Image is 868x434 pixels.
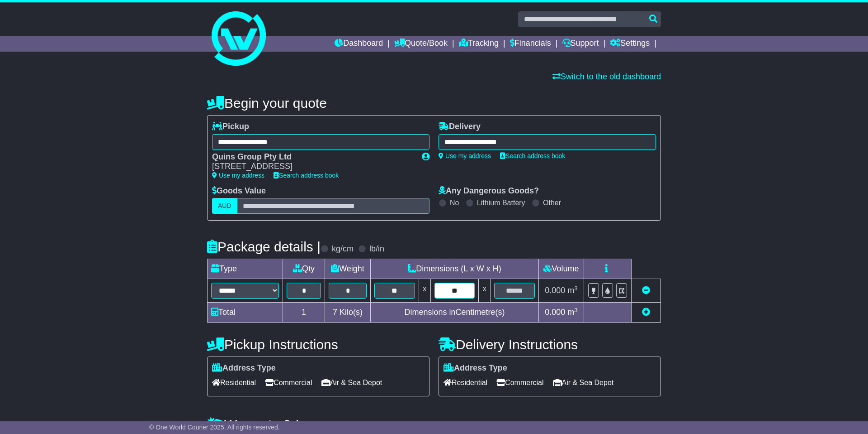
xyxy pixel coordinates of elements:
[283,259,325,279] td: Qty
[212,363,276,373] label: Address Type
[500,152,565,159] a: Search address book
[265,376,312,390] span: Commercial
[212,172,264,179] a: Use my address
[574,307,578,313] sup: 3
[208,303,283,323] td: Total
[567,286,578,295] span: m
[450,198,459,207] label: No
[208,259,283,279] td: Type
[212,152,413,162] div: Quins Group Pty Ltd
[642,286,650,295] a: Remove this item
[212,198,237,214] label: AUD
[149,424,280,431] span: © One World Courier 2025. All rights reserved.
[274,172,339,179] a: Search address book
[439,152,491,159] a: Use my address
[510,36,551,52] a: Financials
[545,308,565,317] span: 0.000
[325,259,371,279] td: Weight
[212,186,266,196] label: Goods Value
[553,376,614,390] span: Air & Sea Depot
[369,244,384,254] label: lb/in
[212,162,413,172] div: [STREET_ADDRESS]
[479,279,491,303] td: x
[443,376,487,390] span: Residential
[610,36,650,52] a: Settings
[370,303,538,323] td: Dimensions in Centimetre(s)
[207,239,321,254] h4: Package details |
[335,36,383,52] a: Dashboard
[477,198,525,207] label: Lithium Battery
[443,363,507,373] label: Address Type
[545,286,565,295] span: 0.000
[325,303,371,323] td: Kilo(s)
[574,285,578,292] sup: 3
[543,198,561,207] label: Other
[496,376,543,390] span: Commercial
[332,244,354,254] label: kg/cm
[212,122,249,132] label: Pickup
[562,36,599,52] a: Support
[567,308,578,317] span: m
[207,337,429,352] h4: Pickup Instructions
[552,72,661,81] a: Switch to the old dashboard
[538,259,584,279] td: Volume
[419,279,430,303] td: x
[642,308,650,317] a: Add new item
[439,337,661,352] h4: Delivery Instructions
[370,259,538,279] td: Dimensions (L x W x H)
[459,36,499,52] a: Tracking
[439,122,481,132] label: Delivery
[207,417,661,432] h4: Warranty & Insurance
[283,303,325,323] td: 1
[212,376,256,390] span: Residential
[321,376,382,390] span: Air & Sea Depot
[333,308,337,317] span: 7
[439,186,539,196] label: Any Dangerous Goods?
[394,36,448,52] a: Quote/Book
[207,96,661,111] h4: Begin your quote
